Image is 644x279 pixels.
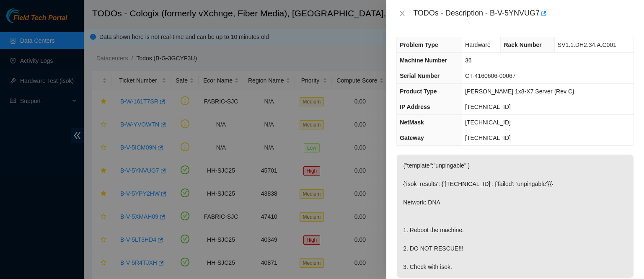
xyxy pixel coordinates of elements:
[400,72,440,79] span: Serial Number
[465,119,511,126] span: [TECHNICAL_ID]
[504,41,541,48] span: Rack Number
[400,41,438,48] span: Problem Type
[400,119,424,126] span: NetMask
[400,134,424,141] span: Gateway
[396,10,408,18] button: Close
[413,7,634,20] div: TODOs - Description - B-V-5YNVUG7
[465,103,511,110] span: [TECHNICAL_ID]
[465,134,511,141] span: [TECHNICAL_ID]
[465,57,472,64] span: 36
[399,10,406,17] span: close
[400,103,430,110] span: IP Address
[465,88,574,95] span: [PERSON_NAME] 1x8-X7 Server {Rev C}
[400,88,437,95] span: Product Type
[397,155,634,278] p: {"template":"unpingable" } {'isok_results': {'[TECHNICAL_ID]': {'failed': 'unpingable'}}} Network...
[465,41,491,48] span: Hardware
[400,57,447,64] span: Machine Number
[465,72,516,79] span: CT-4160606-00067
[558,41,616,48] span: SV1.1.DH2.34.A.C001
